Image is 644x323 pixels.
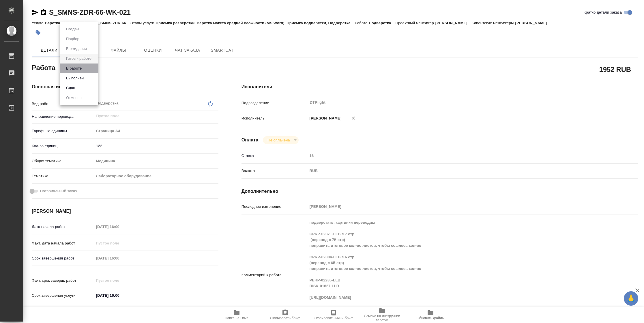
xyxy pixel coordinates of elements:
button: Выполнен [64,75,85,81]
button: Готов к работе [64,55,93,62]
button: В работе [64,65,83,72]
button: В ожидании [64,46,89,52]
button: Сдан [64,85,77,91]
button: Отменен [64,95,83,101]
button: Подбор [64,36,81,42]
button: Создан [64,26,80,32]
